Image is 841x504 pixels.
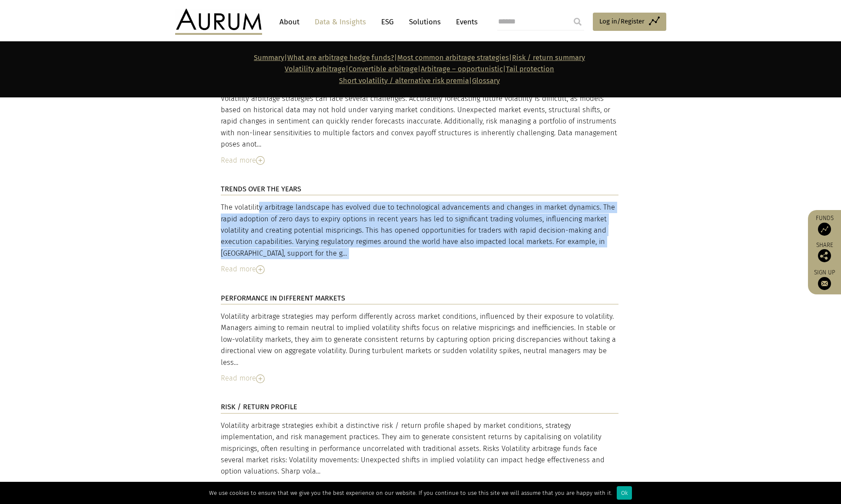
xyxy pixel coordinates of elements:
[221,93,618,150] div: Volatility arbitrage strategies can face several challenges. Accurately forecasting future volati...
[405,14,445,30] a: Solutions
[285,65,346,73] a: Volatility arbitrage
[256,265,265,274] img: Read More
[472,77,500,85] a: Glossary
[285,65,506,73] strong: | | |
[421,65,503,73] a: Arbitrage – opportunistic
[452,14,478,30] a: Events
[221,311,618,368] div: Volatility arbitrage strategies may perform differently across market conditions, influenced by t...
[812,214,837,236] a: Funds
[569,13,586,30] input: Submit
[254,53,284,62] a: Summary
[175,9,262,35] img: Aurum
[506,65,554,73] a: Tail protection
[256,156,265,165] img: Read More
[221,185,301,193] strong: TRENDS OVER THE YEARS
[256,374,265,383] img: Read More
[287,53,394,62] a: What are arbitrage hedge funds?
[818,223,831,236] img: Access Funds
[593,13,666,31] a: Log in/Register
[275,14,304,30] a: About
[221,155,618,166] div: Read more
[221,294,345,302] strong: PERFORMANCE IN DIFFERENT MARKETS
[349,65,418,73] a: Convertible arbitrage
[818,277,831,290] img: Sign up to our newsletter
[599,16,645,27] span: Log in/Register
[377,14,398,30] a: ESG
[397,53,509,62] a: Most common arbitrage strategies
[221,202,618,259] div: The volatility arbitrage landscape has evolved due to technological advancements and changes in m...
[221,403,297,411] strong: RISK / RETURN PROFILE
[310,14,370,30] a: Data & Insights
[221,420,618,477] div: Volatility arbitrage strategies exhibit a distinctive risk / return profile shaped by market cond...
[339,77,469,85] a: Short volatility / alternative risk premia
[221,264,618,275] div: Read more
[617,486,632,500] div: Ok
[339,77,500,85] span: |
[812,242,837,262] div: Share
[812,269,837,290] a: Sign up
[512,53,585,62] a: Risk / return summary
[221,373,618,384] div: Read more
[818,249,831,262] img: Share this post
[254,53,512,62] strong: | | |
